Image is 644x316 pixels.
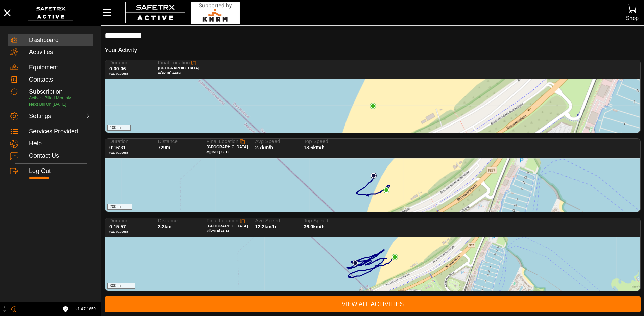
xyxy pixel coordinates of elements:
span: Final Location [207,138,239,144]
span: (ex. pauses) [109,230,152,234]
span: [GEOGRAPHIC_DATA] [207,224,248,228]
div: Subscription [29,88,91,96]
img: Equipment.svg [10,63,18,71]
span: 0:00:06 [109,66,126,71]
span: View All Activities [110,299,635,310]
div: Settings [29,113,59,120]
button: v1.47.1659 [72,303,100,315]
span: Duration [109,60,152,66]
div: Activities [29,49,91,56]
span: 729m [158,145,170,150]
span: 12.2km/h [255,224,276,229]
img: ModeLight.svg [2,306,7,312]
h5: Your Activity [105,46,137,54]
span: Distance [158,218,201,224]
div: 100 m [107,125,131,131]
img: ContactUs.svg [10,152,18,160]
a: View All Activities [105,296,641,312]
span: (ex. pauses) [109,72,152,76]
div: Help [29,140,91,148]
span: [GEOGRAPHIC_DATA] [207,145,248,149]
div: Equipment [29,64,91,71]
span: Avg Speed [255,139,298,144]
span: at [DATE] 12:13 [207,150,230,154]
span: Final Location [158,60,190,65]
span: Top Speed [304,139,347,144]
span: Duration [109,218,152,224]
a: License Agreement [61,306,70,312]
span: 3.3km [158,224,172,229]
span: Next Bill On [DATE] [29,102,66,107]
div: 300 m [107,283,135,289]
button: Menu [101,5,118,20]
img: Subscription.svg [10,88,18,96]
span: 36.0km/h [304,224,325,229]
div: Shop [626,14,639,23]
span: 0:15:57 [109,224,126,229]
img: Activities.svg [10,48,18,56]
span: Duration [109,139,152,144]
span: Top Speed [304,218,347,224]
span: Active - Billed Monthly [29,96,71,100]
span: 0:16:31 [109,145,126,150]
div: Contact Us [29,152,91,160]
div: 200 m [107,204,132,210]
img: PathStart.svg [352,260,358,266]
div: Contacts [29,76,91,84]
span: at [DATE] 12:53 [158,71,181,74]
div: Log Out [29,167,91,175]
img: PathEnd.svg [392,254,398,260]
span: 18.6km/h [304,145,325,150]
img: PathEnd.svg [383,187,389,193]
span: Avg Speed [255,218,298,224]
img: ModeDark.svg [11,306,17,312]
img: PathStart.svg [371,173,377,179]
span: [GEOGRAPHIC_DATA] [158,66,199,70]
span: Final Location [207,218,239,223]
img: RescueLogo.svg [191,2,240,24]
span: at [DATE] 11:15 [207,229,230,232]
span: 2.7km/h [255,145,273,150]
div: Services Provided [29,128,91,135]
img: Help.svg [10,140,18,148]
img: PathEnd.svg [370,103,376,109]
span: v1.47.1659 [76,306,96,313]
span: (ex. pauses) [109,151,152,155]
div: Dashboard [29,37,91,44]
span: Distance [158,139,201,144]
